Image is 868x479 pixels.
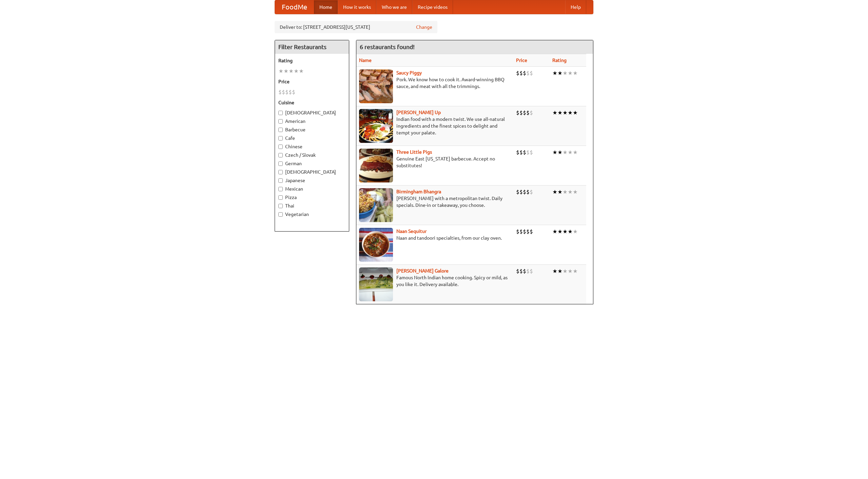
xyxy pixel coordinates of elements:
[552,109,557,116] li: ★
[278,119,283,124] input: American
[557,267,563,275] li: ★
[526,149,530,156] li: $
[573,69,578,77] li: ★
[359,58,372,63] a: Name
[396,268,449,274] a: [PERSON_NAME] Galore
[359,235,511,241] p: Naan and tandoori specialties, from our clay oven.
[557,149,563,156] li: ★
[519,267,523,275] li: $
[396,149,432,155] a: Three Little Pigs
[278,195,283,200] input: Pizza
[275,0,314,14] a: FoodMe
[568,109,573,116] li: ★
[523,188,526,196] li: $
[278,136,283,140] input: Cafe
[563,69,568,77] li: ★
[376,0,412,14] a: Who we are
[292,88,295,96] li: $
[359,155,511,169] p: Genuine East [US_STATE] barbecue. Accept no substitutes!
[552,188,557,196] li: ★
[278,109,346,116] label: [DEMOGRAPHIC_DATA]
[278,202,346,209] label: Thai
[396,70,422,75] a: Saucy Piggy
[523,109,526,116] li: $
[516,267,519,275] li: $
[573,267,578,275] li: ★
[359,228,393,262] img: naansequitur.jpg
[523,69,526,77] li: $
[359,109,393,143] img: curryup.jpg
[573,109,578,116] li: ★
[552,149,557,156] li: ★
[563,109,568,116] li: ★
[519,149,523,156] li: $
[278,194,346,201] label: Pizza
[516,109,519,116] li: $
[519,228,523,235] li: $
[416,24,432,30] a: Change
[530,188,533,196] li: $
[568,149,573,156] li: ★
[278,111,283,115] input: [DEMOGRAPHIC_DATA]
[359,274,511,288] p: Famous North Indian home cooking. Spicy or mild, as you like it. Delivery available.
[530,228,533,235] li: $
[294,67,299,75] li: ★
[359,188,393,222] img: bhangra.jpg
[278,152,346,158] label: Czech / Slovak
[568,228,573,235] li: ★
[557,109,563,116] li: ★
[563,188,568,196] li: ★
[285,88,289,96] li: $
[552,58,567,63] a: Rating
[563,228,568,235] li: ★
[396,110,441,115] a: [PERSON_NAME] Up
[278,88,282,96] li: $
[519,69,523,77] li: $
[523,149,526,156] li: $
[278,187,283,191] input: Mexican
[519,188,523,196] li: $
[526,188,530,196] li: $
[278,177,346,184] label: Japanese
[314,0,338,14] a: Home
[360,44,415,50] ng-pluralize: 6 restaurants found!
[289,67,294,75] li: ★
[516,188,519,196] li: $
[278,160,346,167] label: German
[283,67,289,75] li: ★
[526,69,530,77] li: $
[278,204,283,208] input: Thai
[359,267,393,301] img: currygalore.jpg
[278,57,346,64] h5: Rating
[359,195,511,209] p: [PERSON_NAME] with a metropolitan twist. Daily specials. Dine-in or takeaway, you choose.
[396,189,441,194] a: Birmingham Bhangra
[278,135,346,141] label: Cafe
[278,186,346,192] label: Mexican
[278,128,283,132] input: Barbecue
[557,69,563,77] li: ★
[516,228,519,235] li: $
[278,143,346,150] label: Chinese
[519,109,523,116] li: $
[552,69,557,77] li: ★
[396,228,427,234] a: Naan Sequitur
[563,267,568,275] li: ★
[552,228,557,235] li: ★
[278,153,283,157] input: Czech / Slovak
[278,78,346,85] h5: Price
[573,228,578,235] li: ★
[278,161,283,166] input: German
[278,126,346,133] label: Barbecue
[278,169,346,175] label: [DEMOGRAPHIC_DATA]
[338,0,376,14] a: How it works
[278,178,283,183] input: Japanese
[278,211,346,218] label: Vegetarian
[523,228,526,235] li: $
[275,21,437,33] div: Deliver to: [STREET_ADDRESS][US_STATE]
